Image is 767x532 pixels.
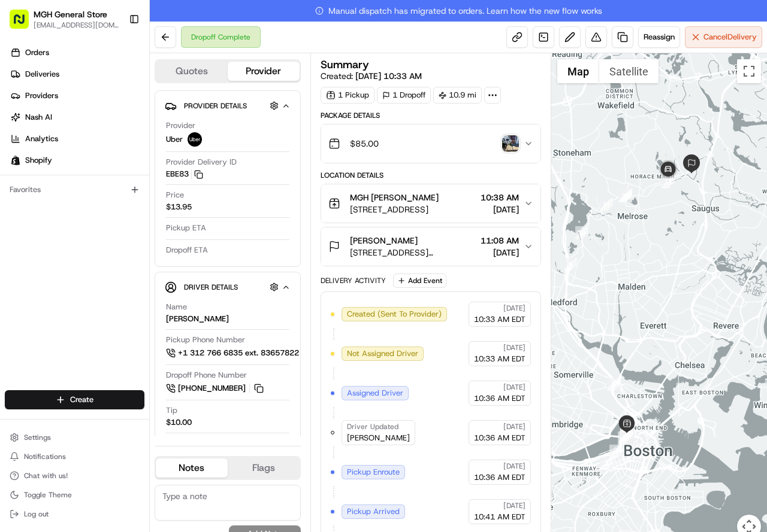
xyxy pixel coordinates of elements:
div: 5 [621,428,634,441]
div: Favorites [5,180,144,199]
span: [DATE] [503,303,526,313]
span: Log out [24,509,49,519]
span: Cancel Delivery [703,32,757,42]
div: 1 Dropoff [377,87,431,104]
button: $85.00photo_proof_of_delivery image [321,124,540,163]
span: Created: [321,70,422,82]
span: 10:36 AM EDT [474,472,526,483]
a: +1 312 766 6835 ext. 83657822 [166,346,319,360]
button: MGH General Store [34,8,107,20]
span: [STREET_ADDRESS] [350,203,439,215]
button: Flags [228,458,300,478]
a: Providers [5,86,149,105]
div: 1 Pickup [321,87,375,104]
span: 11:08 AM [481,235,519,247]
a: Analytics [5,129,149,148]
span: 10:38 AM [481,191,519,203]
span: Pickup ETA [166,223,206,233]
button: CancelDelivery [685,26,762,48]
span: Notifications [24,452,66,461]
span: Provider Details [184,101,247,111]
img: photo_proof_of_delivery image [502,135,519,152]
button: Notifications [5,448,144,465]
div: 14 [662,175,675,189]
span: [DATE] [503,343,526,352]
span: Driver Updated [347,422,398,431]
span: Manual dispatch has migrated to orders. Learn how the new flow works [315,5,602,17]
span: +1 312 766 6835 ext. 83657822 [178,348,299,358]
button: Driver Details [165,277,291,297]
button: MGH [PERSON_NAME][STREET_ADDRESS]10:38 AM[DATE] [321,184,540,223]
span: $85.00 [350,138,379,150]
div: 2 [620,428,633,441]
button: Toggle fullscreen view [737,59,761,83]
div: 3 [600,457,613,470]
span: [DATE] [503,501,526,510]
span: Shopify [25,155,52,166]
span: Settings [24,433,51,442]
span: 10:36 AM EDT [474,393,526,404]
button: Reassign [638,26,680,48]
div: 10.9 mi [433,87,482,104]
div: Package Details [321,111,541,120]
span: Dropoff ETA [166,245,208,256]
button: Provider [228,62,300,81]
span: Nash AI [25,112,52,123]
button: MGH General Store[EMAIL_ADDRESS][DOMAIN_NAME] [5,5,124,34]
a: Deliveries [5,65,149,84]
span: [PHONE_NUMBER] [178,383,246,394]
span: Reassign [644,32,675,42]
a: Shopify [5,151,149,170]
button: Show satellite imagery [599,59,659,83]
span: [PERSON_NAME] [350,235,418,247]
div: 4 [609,445,623,458]
span: Deliveries [25,69,59,80]
div: 13 [619,189,632,202]
div: $10.00 [166,417,192,428]
div: Location Details [321,171,541,180]
a: Orders [5,43,149,62]
span: Created (Sent To Provider) [347,309,442,320]
div: 8 [607,378,620,391]
span: Driver Details [184,282,238,292]
a: Nash AI [5,108,149,127]
div: 1 [618,431,631,445]
button: Show street map [557,59,599,83]
button: Quotes [156,62,228,81]
span: MGH [PERSON_NAME] [350,191,439,203]
span: [DATE] [503,422,526,431]
div: 10 [575,226,588,239]
span: 10:36 AM EDT [474,433,526,443]
button: Add Event [393,273,446,288]
button: Log out [5,506,144,522]
span: [PERSON_NAME] [347,433,410,443]
span: [DATE] [503,461,526,471]
h3: Summary [321,59,369,70]
button: Notes [156,458,228,478]
span: Create [70,394,93,405]
button: Chat with us! [5,467,144,484]
span: Pickup Enroute [347,467,400,478]
button: Provider Details [165,96,291,115]
button: [EMAIL_ADDRESS][DOMAIN_NAME] [34,20,119,30]
span: Price [166,190,184,200]
span: 10:33 AM EDT [474,354,526,364]
button: [PERSON_NAME][STREET_ADDRESS][PERSON_NAME]11:08 AM[DATE] [321,227,540,266]
span: [DATE] 10:33 AM [355,71,422,81]
span: [DATE] [481,203,519,215]
span: Tip [166,405,177,416]
button: [PHONE_NUMBER] [166,382,265,395]
span: Assigned Driver [347,388,403,399]
span: [DATE] [481,247,519,259]
span: Uber [166,134,183,145]
span: Not Assigned Driver [347,348,418,359]
span: [STREET_ADDRESS][PERSON_NAME] [350,247,476,259]
span: 10:33 AM EDT [474,314,526,325]
span: Pickup Phone Number [166,335,245,345]
button: Toggle Theme [5,487,144,503]
span: Analytics [25,133,58,144]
